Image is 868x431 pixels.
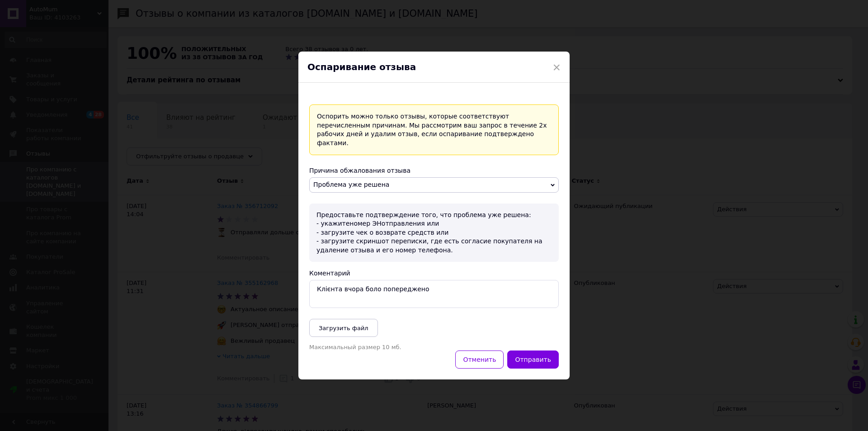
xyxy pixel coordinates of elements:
div: Оспаривание отзыва [298,52,570,83]
div: Предоставьте подтверждение того, что проблема уже решена: - укажите номер ЭН отправления или - за... [309,204,559,262]
button: Загрузить файл [309,319,378,337]
span: × [552,60,561,75]
span: Причина обжалования отзыва [309,167,410,174]
textarea: Клієнта вчора боло попереджено [309,280,559,308]
p: Максимальный размер 10 мб. [309,344,445,350]
label: Коментарий [309,270,350,277]
span: Проблема уже решена [313,181,389,188]
button: Отменить [455,350,504,369]
div: Оспорить можно только отзывы, которые соответствуют перечисленным причинам. Мы рассмотрим ваш зап... [309,104,559,155]
span: Загрузить файл [319,325,368,332]
button: Отправить [507,350,559,369]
